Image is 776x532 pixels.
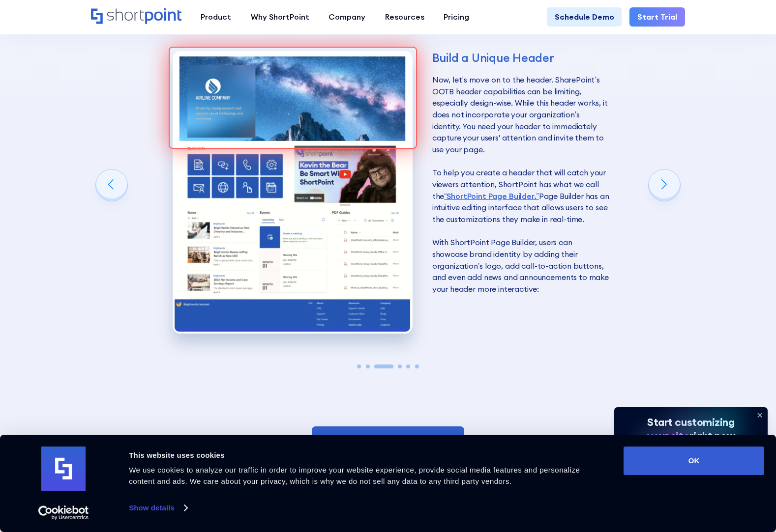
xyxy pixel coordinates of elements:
[319,7,375,27] a: Company
[385,11,424,23] div: Resources
[312,426,464,456] a: Explore Templates Library
[173,51,413,334] img: Building a SharePoint Communication Site for headers
[201,11,231,23] div: Product
[432,51,609,64] div: Build a Unique Header
[21,505,107,520] a: Usercentrics Cookiebot - opens in a new window
[129,466,580,485] span: We use cookies to analyze our traffic in order to improve your website experience, provide social...
[251,11,309,23] div: Why ShortPoint
[444,11,469,23] div: Pricing
[91,8,181,25] a: Home
[629,7,685,27] a: Start Trial
[91,20,690,372] div: 3 / 6
[432,74,609,295] p: Now, let’s move on to the header. SharePoint’s OOTB header capabilities can be limiting, especial...
[624,447,764,475] button: OK
[444,191,538,201] a: “ShortPoint Page Builder.”
[415,364,419,368] span: Go to slide 6
[374,364,393,368] span: Go to slide 3
[406,364,410,368] span: Go to slide 5
[398,364,402,368] span: Go to slide 4
[434,7,478,27] a: Pricing
[96,169,127,201] div: Previous slide
[547,7,622,27] a: Schedule Demo
[366,364,370,368] span: Go to slide 2
[357,364,361,368] span: Go to slide 1
[241,7,319,27] a: Why ShortPoint
[375,7,434,27] a: Resources
[328,11,365,23] div: Company
[649,169,680,201] div: Next slide
[191,7,241,27] a: Product
[129,449,601,461] div: This website uses cookies
[129,501,187,515] a: Show details
[41,447,86,491] img: logo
